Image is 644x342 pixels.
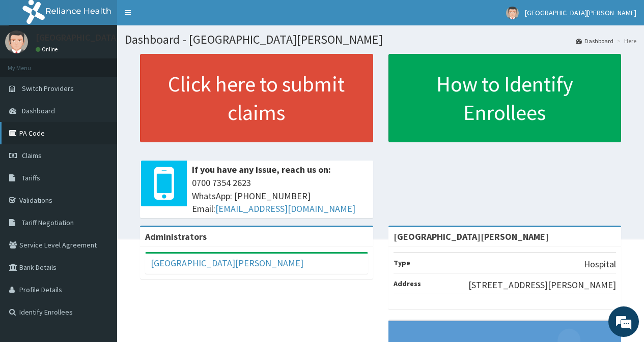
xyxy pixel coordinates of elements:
[576,37,613,45] a: Dashboard
[192,176,368,215] span: 0700 7354 2623 WhatsApp: [PHONE_NUMBER] Email:
[36,33,186,42] p: [GEOGRAPHIC_DATA][PERSON_NAME]
[36,46,60,53] a: Online
[525,8,636,17] span: [GEOGRAPHIC_DATA][PERSON_NAME]
[22,84,74,93] span: Switch Providers
[506,7,519,19] img: User Image
[22,151,42,160] span: Claims
[614,37,636,45] li: Here
[192,164,331,175] b: If you have any issue, reach us on:
[22,173,40,182] span: Tariffs
[22,106,55,115] span: Dashboard
[145,231,207,242] b: Administrators
[151,257,303,269] a: [GEOGRAPHIC_DATA][PERSON_NAME]
[215,203,355,214] a: [EMAIL_ADDRESS][DOMAIN_NAME]
[388,54,622,142] a: How to Identify Enrollees
[22,218,74,227] span: Tariff Negotiation
[140,54,373,142] a: Click here to submit claims
[5,30,28,53] img: User Image
[394,258,410,267] b: Type
[125,33,636,46] h1: Dashboard - [GEOGRAPHIC_DATA][PERSON_NAME]
[584,258,616,271] p: Hospital
[394,279,421,288] b: Address
[394,231,549,242] strong: [GEOGRAPHIC_DATA][PERSON_NAME]
[468,278,616,292] p: [STREET_ADDRESS][PERSON_NAME]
